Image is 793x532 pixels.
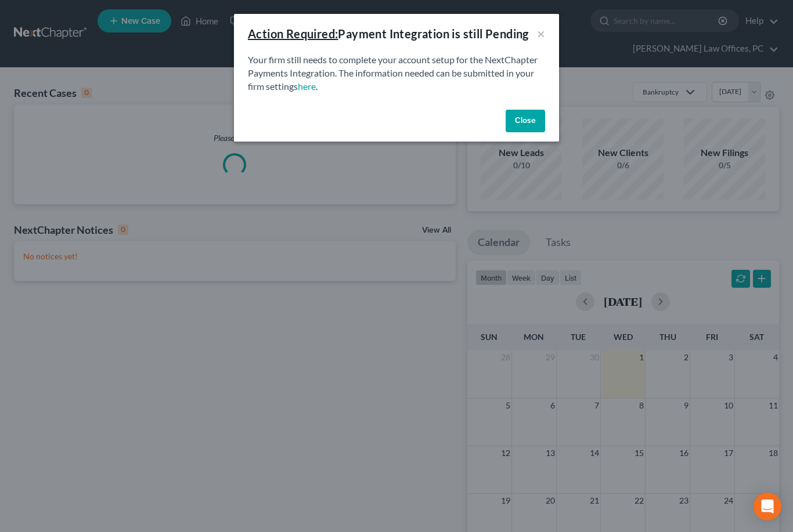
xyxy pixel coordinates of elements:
[506,110,545,133] button: Close
[298,81,316,92] a: here
[248,26,529,42] div: Payment Integration is still Pending
[248,27,338,41] u: Action Required:
[248,53,545,93] p: Your firm still needs to complete your account setup for the NextChapter Payments Integration. Th...
[537,27,545,41] button: ×
[754,493,781,520] div: Open Intercom Messenger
